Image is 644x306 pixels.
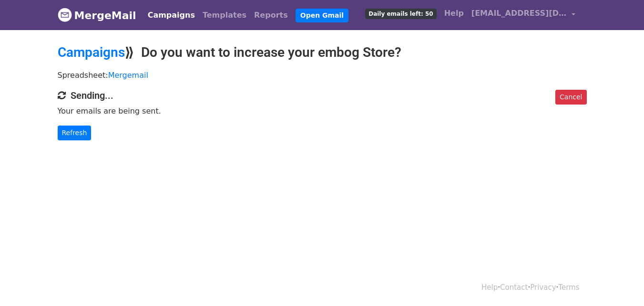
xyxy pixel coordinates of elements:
[108,71,148,80] a: Mergemail
[500,283,528,292] a: Contact
[296,9,348,22] a: Open Gmail
[144,6,199,25] a: Campaigns
[58,44,587,61] h2: ⟫ Do you want to increase your embog Store?
[361,4,440,23] a: Daily emails left: 50
[558,283,579,292] a: Terms
[481,283,498,292] a: Help
[58,8,72,22] img: MergeMail logo
[58,70,587,80] p: Spreadsheet:
[555,90,586,105] a: Cancel
[58,5,136,25] a: MergeMail
[440,4,468,23] a: Help
[468,4,579,26] a: [EMAIL_ADDRESS][DOMAIN_NAME]
[530,283,556,292] a: Privacy
[471,8,567,19] span: [EMAIL_ADDRESS][DOMAIN_NAME]
[199,6,250,25] a: Templates
[58,90,587,101] h4: Sending...
[58,44,125,60] a: Campaigns
[250,6,292,25] a: Reports
[58,106,587,116] p: Your emails are being sent.
[58,126,92,140] a: Refresh
[365,9,436,19] span: Daily emails left: 50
